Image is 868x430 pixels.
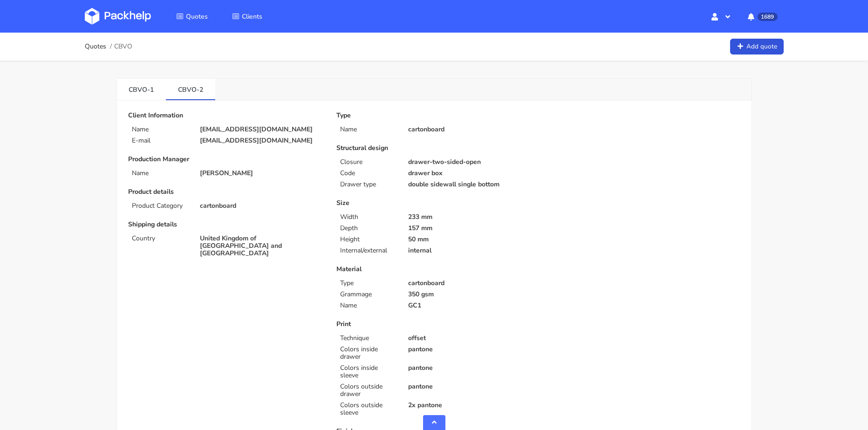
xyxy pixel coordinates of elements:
p: Internal/external [340,247,397,254]
p: Country [132,235,189,242]
span: CBVO [114,43,132,50]
p: Name [340,302,397,309]
p: Type [336,112,532,119]
p: drawer box [408,170,532,177]
p: 350 gsm [408,291,532,298]
p: Material [336,266,532,273]
p: Type [340,280,397,287]
p: pantone [408,383,532,390]
p: Name [132,126,189,133]
p: offset [408,334,532,342]
p: Print [336,321,532,328]
p: Grammage [340,291,397,298]
p: Client Information [128,112,323,119]
p: Drawer type [340,181,397,188]
p: E-mail [132,137,189,144]
p: Code [340,170,397,177]
span: Quotes [186,12,208,21]
p: Shipping details [128,221,323,228]
p: Depth [340,225,397,232]
p: cartonboard [408,126,532,133]
p: Colors outside drawer [340,383,397,398]
p: United Kingdom of [GEOGRAPHIC_DATA] and [GEOGRAPHIC_DATA] [200,235,323,257]
span: 1689 [758,13,777,21]
a: Clients [221,8,273,25]
p: 157 mm [408,225,532,232]
p: 233 mm [408,213,532,221]
nav: breadcrumb [85,37,133,56]
a: CBVO-2 [166,79,215,99]
p: pantone [408,346,532,353]
p: 50 mm [408,236,532,243]
p: Colors outside sleeve [340,402,397,416]
a: Quotes [165,8,219,25]
p: Product Category [132,202,189,210]
p: Production Manager [128,156,323,163]
p: pantone [408,364,532,372]
p: Technique [340,334,397,342]
p: Structural design [336,144,532,152]
p: Height [340,236,397,243]
p: [PERSON_NAME] [200,170,323,177]
img: Dashboard [85,8,151,25]
p: [EMAIL_ADDRESS][DOMAIN_NAME] [200,137,323,144]
p: [EMAIL_ADDRESS][DOMAIN_NAME] [200,126,323,133]
p: double sidewall single bottom [408,181,532,188]
p: cartonboard [200,202,323,210]
p: GC1 [408,302,532,309]
p: Colors inside drawer [340,346,397,361]
p: Colors inside sleeve [340,364,397,379]
p: Size [336,199,532,207]
p: 2x pantone [408,402,532,409]
p: drawer-two-sided-open [408,158,532,166]
p: Width [340,213,397,221]
p: Name [132,170,189,177]
p: Closure [340,158,397,166]
p: cartonboard [408,280,532,287]
p: Product details [128,188,323,196]
button: 1689 [740,8,783,25]
a: Add quote [730,39,784,55]
p: internal [408,247,532,254]
a: Quotes [85,43,106,50]
a: CBVO-1 [117,79,166,99]
p: Name [340,126,397,133]
span: Clients [242,12,262,21]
